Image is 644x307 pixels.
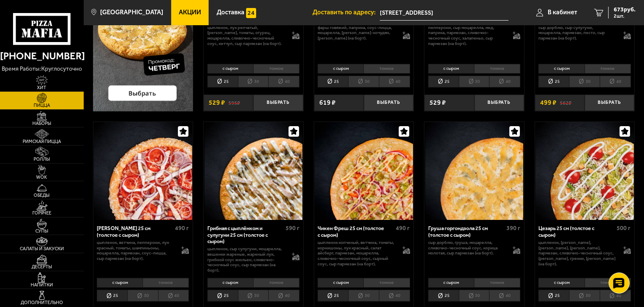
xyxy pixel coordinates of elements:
[425,122,524,220] img: Груша горгондзола 25 см (толстое с сыром)
[506,225,520,232] span: 390 г
[538,240,616,267] p: цыпленок, [PERSON_NAME], [PERSON_NAME], [PERSON_NAME], пармезан, сливочно-чесночный соус, [PERSON...
[253,278,299,288] li: тонкое
[315,122,413,220] img: Чикен Фреш 25 см (толстое с сыром)
[600,290,631,302] li: 40
[538,225,615,238] div: Цезарь 25 см (толстое с сыром)
[204,122,303,220] a: Грибная с цыплёнком и сулугуни 25 см (толстое с сыром)
[569,76,600,87] li: 30
[617,225,631,232] span: 500 г
[175,225,189,232] span: 490 г
[363,278,410,288] li: тонкое
[379,290,410,302] li: 40
[424,122,524,220] a: Груша горгондзола 25 см (толстое с сыром)
[348,290,379,302] li: 30
[318,225,394,238] div: Чикен Фреш 25 см (толстое с сыром)
[428,240,506,256] p: сыр дорблю, груша, моцарелла, сливочно-чесночный соус, корица молотая, сыр пармезан (на борт).
[207,25,285,47] p: цыпленок, лук репчатый, [PERSON_NAME], томаты, огурец, моцарелла, сливочно-чесночный соус, кетчуп...
[560,99,572,106] s: 562 ₽
[538,76,569,87] li: 25
[97,240,175,262] p: цыпленок, ветчина, пепперони, лук красный, томаты, шампиньоны, моцарелла, пармезан, соус-пицца, с...
[143,278,189,288] li: тонкое
[428,225,504,238] div: Груша горгондзола 25 см (толстое с сыром)
[429,99,446,106] span: 529 ₽
[489,76,520,87] li: 40
[217,9,244,16] span: Доставка
[286,225,299,232] span: 590 г
[585,64,631,74] li: тонкое
[228,99,240,106] s: 595 ₽
[380,5,509,21] input: Ваш адрес доставки
[207,278,253,288] li: с сыром
[207,76,238,87] li: 25
[489,290,520,302] li: 40
[538,278,584,288] li: с сыром
[535,122,634,220] img: Цезарь 25 см (толстое с сыром)
[179,9,201,16] span: Акции
[585,95,634,111] button: Выбрать
[363,64,410,74] li: тонкое
[540,99,557,106] span: 499 ₽
[474,64,520,74] li: тонкое
[379,76,410,87] li: 40
[348,76,379,87] li: 30
[538,290,569,302] li: 25
[268,290,299,302] li: 40
[614,7,636,13] span: 673 руб.
[428,64,474,74] li: с сыром
[158,290,189,302] li: 40
[238,290,269,302] li: 30
[314,122,414,220] a: Чикен Фреш 25 см (толстое с сыром)
[459,290,490,302] li: 30
[94,122,192,220] img: Петровская 25 см (толстое с сыром)
[268,76,299,87] li: 40
[318,25,395,41] p: фарш говяжий, паприка, соус-пицца, моцарелла, [PERSON_NAME]-кочудян, [PERSON_NAME] (на борт).
[100,9,163,16] span: [GEOGRAPHIC_DATA]
[238,76,269,87] li: 30
[600,76,631,87] li: 40
[246,8,256,18] img: 15daf4d41897b9f0e9f617042186c801.svg
[253,95,303,111] button: Выбрать
[318,64,363,74] li: с сыром
[318,76,348,87] li: 25
[207,225,284,244] div: Грибная с цыплёнком и сулугуни 25 см (толстое с сыром)
[93,122,193,220] a: Петровская 25 см (толстое с сыром)
[585,278,631,288] li: тонкое
[548,9,577,16] span: В кабинет
[569,290,600,302] li: 30
[97,278,143,288] li: с сыром
[474,278,520,288] li: тонкое
[474,95,524,111] button: Выбрать
[364,95,413,111] button: Выбрать
[428,278,474,288] li: с сыром
[97,290,127,302] li: 25
[318,240,395,267] p: цыпленок копченый, ветчина, томаты, корнишоны, лук красный, салат айсберг, пармезан, моцарелла, с...
[319,99,336,106] span: 619 ₽
[428,290,459,302] li: 25
[428,76,459,87] li: 25
[614,13,636,19] span: 2 шт.
[538,25,616,41] p: сыр дорблю, сыр сулугуни, моцарелла, пармезан, песто, сыр пармезан (на борт).
[428,25,506,47] p: пепперони, сыр Моцарелла, мед, паприка, пармезан, сливочно-чесночный соус, халапеньо, сыр пармеза...
[207,64,253,74] li: с сыром
[459,76,490,87] li: 30
[318,278,363,288] li: с сыром
[380,5,509,21] span: Богатырский проспект, 4
[535,122,635,220] a: Цезарь 25 см (толстое с сыром)
[209,99,225,106] span: 529 ₽
[207,246,285,273] p: цыпленок, сыр сулугуни, моцарелла, вешенки жареные, жареный лук, грибной соус Жюльен, сливочно-че...
[538,64,584,74] li: с сыром
[313,9,380,16] span: Доставить по адресу:
[318,290,348,302] li: 25
[253,64,299,74] li: тонкое
[204,122,303,220] img: Грибная с цыплёнком и сулугуни 25 см (толстое с сыром)
[396,225,410,232] span: 490 г
[207,290,238,302] li: 25
[127,290,158,302] li: 30
[97,225,173,238] div: [PERSON_NAME] 25 см (толстое с сыром)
